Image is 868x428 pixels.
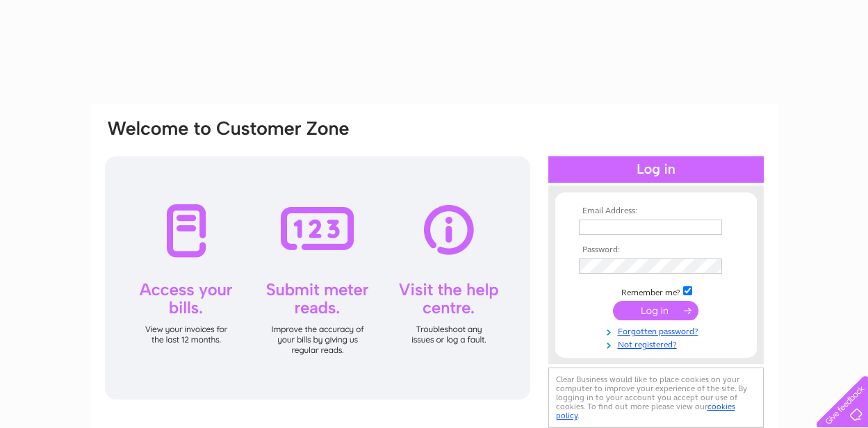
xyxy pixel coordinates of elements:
[579,324,737,337] a: Forgotten password?
[579,337,737,350] a: Not registered?
[613,301,698,320] input: Submit
[548,368,764,428] div: Clear Business would like to place cookies on your computer to improve your experience of the sit...
[575,284,737,298] td: Remember me?
[575,206,737,216] th: Email Address:
[556,402,735,420] a: cookies policy
[575,245,737,255] th: Password:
